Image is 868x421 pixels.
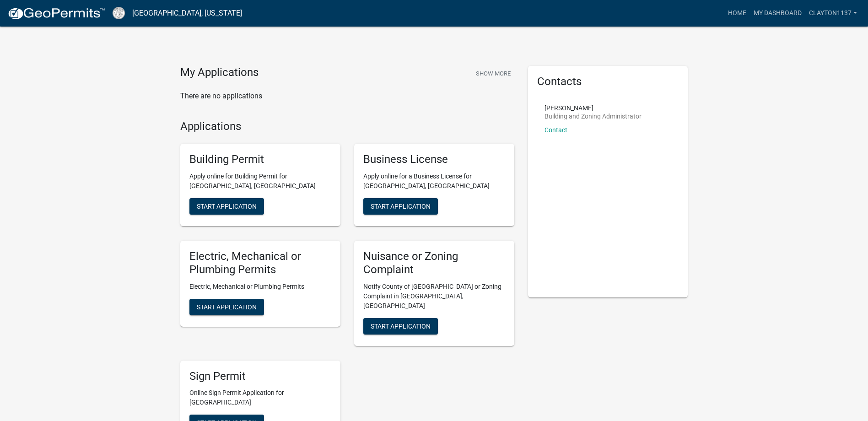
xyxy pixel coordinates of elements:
[132,5,242,21] a: [GEOGRAPHIC_DATA], [US_STATE]
[724,5,750,22] a: Home
[750,5,805,22] a: My Dashboard
[371,203,431,210] span: Start Application
[472,66,514,81] button: Show More
[363,318,438,335] button: Start Application
[545,126,567,134] a: Contact
[189,299,264,315] button: Start Application
[363,153,505,166] h5: Business License
[189,250,331,276] h5: Electric, Mechanical or Plumbing Permits
[545,113,642,119] p: Building and Zoning Administrator
[363,282,505,311] p: Notify County of [GEOGRAPHIC_DATA] or Zoning Complaint in [GEOGRAPHIC_DATA], [GEOGRAPHIC_DATA]
[189,282,331,291] p: Electric, Mechanical or Plumbing Permits
[180,66,259,80] h4: My Applications
[545,105,642,111] p: [PERSON_NAME]
[189,172,331,191] p: Apply online for Building Permit for [GEOGRAPHIC_DATA], [GEOGRAPHIC_DATA]
[189,198,264,215] button: Start Application
[805,5,861,22] a: Clayton1137
[537,75,679,88] h5: Contacts
[189,388,331,407] p: Online Sign Permit Application for [GEOGRAPHIC_DATA]
[180,120,514,133] h4: Applications
[113,7,125,19] img: Cook County, Georgia
[363,198,438,215] button: Start Application
[180,91,514,102] p: There are no applications
[189,153,331,166] h5: Building Permit
[197,303,257,310] span: Start Application
[363,250,505,276] h5: Nuisance or Zoning Complaint
[189,370,331,383] h5: Sign Permit
[197,203,257,210] span: Start Application
[371,322,431,329] span: Start Application
[363,172,505,191] p: Apply online for a Business License for [GEOGRAPHIC_DATA], [GEOGRAPHIC_DATA]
